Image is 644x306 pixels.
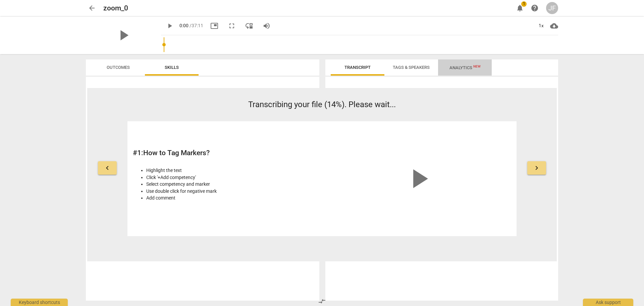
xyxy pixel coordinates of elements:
[243,20,255,32] button: View player as separate pane
[535,20,547,31] div: 1x
[529,2,541,14] a: Help
[190,23,203,28] span: / 37:11
[261,20,273,32] button: Volume
[103,4,128,12] h2: zoom_0
[516,4,524,12] span: notifications
[533,164,541,172] span: keyboard_arrow_right
[133,149,318,157] h2: # 1 : How to Tag Markers?
[514,2,526,14] button: Notifications
[165,65,179,70] span: Skills
[521,1,527,7] span: 1
[263,22,271,30] span: volume_up
[550,22,558,30] span: cloud_download
[546,2,558,14] button: JF
[228,22,236,30] span: fullscreen
[88,4,96,12] span: arrow_back
[146,174,318,181] li: Click '+Add competency'
[103,164,111,172] span: keyboard_arrow_left
[531,4,539,12] span: help
[226,20,238,32] button: Fullscreen
[210,22,218,30] span: picture_in_picture
[402,163,435,195] span: play_arrow
[146,181,318,188] li: Select competency and marker
[11,299,68,306] div: Keyboard shortcuts
[449,65,481,70] span: Analytics
[583,299,633,306] div: Ask support
[146,188,318,195] li: Use double click for negative mark
[344,65,371,70] span: Transcript
[146,194,318,202] li: Add comment
[115,27,132,44] span: play_arrow
[245,22,253,30] span: move_down
[318,297,326,305] span: compare_arrows
[146,167,318,174] li: Highlight the text
[107,65,130,70] span: Outcomes
[208,20,220,32] button: Picture in picture
[179,23,189,28] span: 0:00
[164,20,176,32] button: Play
[248,100,396,109] span: Transcribing your file (14%). Please wait...
[473,64,481,68] span: New
[393,65,430,70] span: Tags & Speakers
[166,22,174,30] span: play_arrow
